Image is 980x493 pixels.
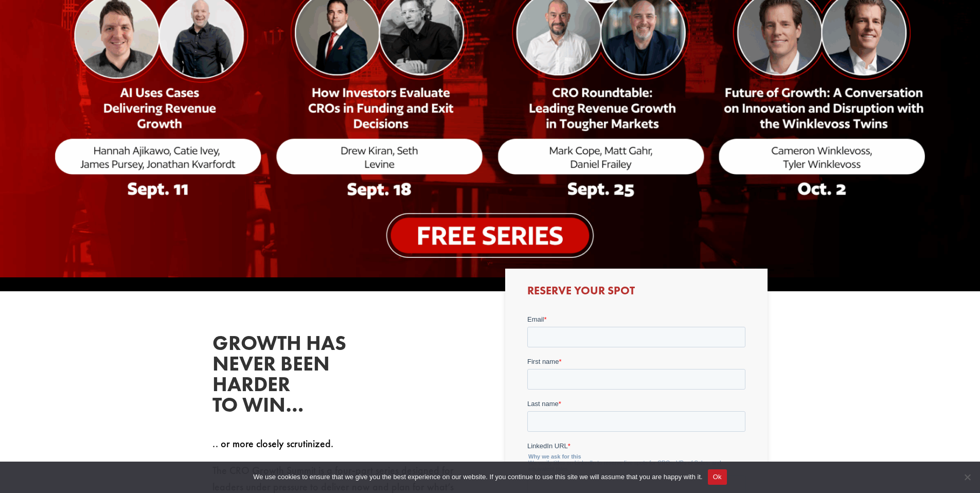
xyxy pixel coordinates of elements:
span: We use cookies to ensure that we give you the best experience on our website. If you continue to ... [253,472,702,482]
span: No [962,472,972,482]
span: .. or more closely scrutinized. [212,437,333,450]
h3: Reserve Your Spot [527,285,745,302]
h2: Growth has never been harder to win… [212,333,367,420]
button: Ok [708,469,727,485]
